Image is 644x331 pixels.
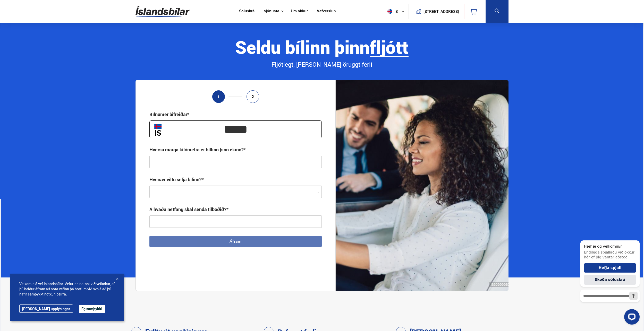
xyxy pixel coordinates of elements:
label: Hvenær viltu selja bílinn?* [149,176,204,182]
b: fljótt [370,35,409,59]
img: svg+xml;base64,PHN2ZyB4bWxucz0iaHR0cDovL3d3dy53My5vcmcvMjAwMC9zdmciIHdpZHRoPSI1MTIiIGhlaWdodD0iNT... [387,9,392,14]
a: [STREET_ADDRESS] [412,4,462,19]
div: Hversu marga kílómetra er bíllinn þinn ekinn?* [149,146,246,153]
div: Seldu bílinn þinn [135,37,509,57]
button: Áfram [149,236,322,247]
div: Fljótlegt, [PERSON_NAME] öruggt ferli [135,60,509,69]
button: Ég samþykki [79,305,105,313]
a: [PERSON_NAME] upplýsingar [19,304,73,313]
span: is [385,9,398,14]
span: 1 [217,94,220,99]
iframe: LiveChat chat widget [576,231,642,329]
span: 2 [252,94,254,99]
a: Söluskrá [239,9,255,14]
span: Velkomin á vef Íslandsbílar. Vefurinn notast við vefkökur, ef þú heldur áfram að nota vefinn þá h... [19,281,115,297]
button: [STREET_ADDRESS] [425,9,457,14]
div: Bílnúmer bifreiðar* [149,111,189,117]
a: Um okkur [291,9,308,14]
button: is [385,4,409,19]
a: Vefverslun [317,9,336,14]
button: Þjónusta [264,9,279,14]
div: Á hvaða netfang skal senda tilboðið?* [149,206,228,212]
img: G0Ugv5HjCgRt.svg [135,3,190,20]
